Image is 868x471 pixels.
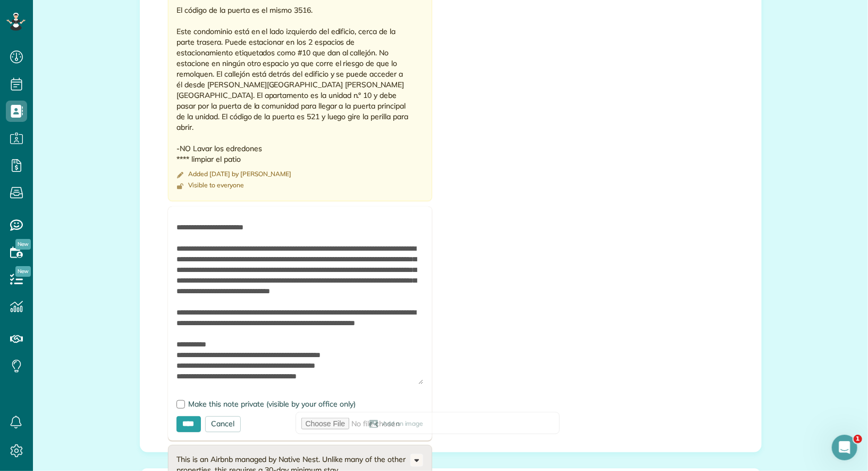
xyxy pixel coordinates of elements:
[205,416,241,432] div: Cancel
[189,170,292,178] time: Added [DATE] by [PERSON_NAME]
[15,266,31,277] span: New
[189,399,356,409] span: Make this note private (visible by your office only)
[15,239,31,250] span: New
[832,435,857,460] iframe: Intercom live chat
[854,435,862,443] span: 1
[189,181,244,189] div: Visible to everyone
